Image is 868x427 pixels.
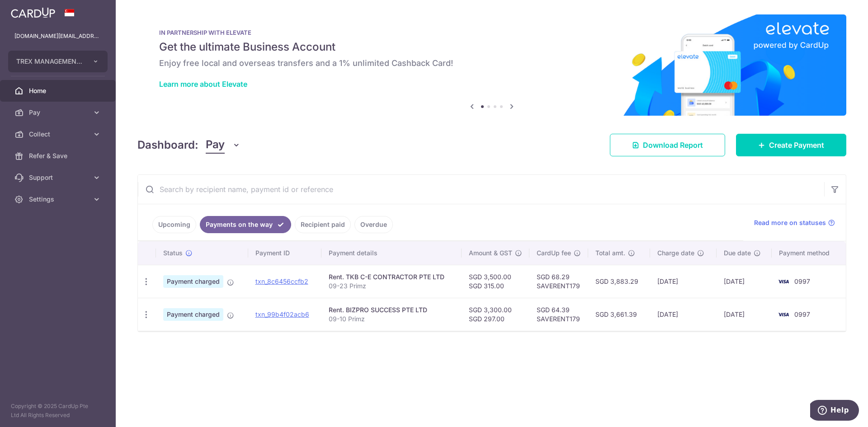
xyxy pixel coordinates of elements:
[329,282,454,291] p: 09-23 Primz
[329,305,454,314] div: Rent. BIZPRO SUCCESS PTE LTD
[159,29,825,36] p: IN PARTNERSHIP WITH ELEVATE
[8,51,108,72] button: TREX MANAGEMENT PTE. LTD.
[321,241,462,265] th: Payment details
[810,400,859,422] iframe: Opens a widget where you can find more information
[138,175,824,204] input: Search by recipient name, payment id or reference
[588,298,650,331] td: SGD 3,661.39
[29,151,89,160] span: Refer & Save
[14,32,101,41] p: [DOMAIN_NAME][EMAIL_ADDRESS][DOMAIN_NAME]
[159,80,247,89] a: Learn more about Elevate
[206,136,225,154] span: Pay
[650,265,716,298] td: [DATE]
[137,14,846,116] img: Renovation banner
[736,134,846,156] a: Create Payment
[595,249,625,258] span: Total amt.
[11,7,55,18] img: CardUp
[159,58,825,69] h6: Enjoy free local and overseas transfers and a 1% unlimited Cashback Card!
[754,218,826,227] span: Read more on statuses
[329,272,454,282] div: Rent. TKB C-E CONTRACTOR PTE LTD
[643,140,703,150] span: Download Report
[16,57,83,66] span: TREX MANAGEMENT PTE. LTD.
[354,216,393,233] a: Overdue
[717,265,772,298] td: [DATE]
[469,249,512,258] span: Amount & GST
[724,249,751,258] span: Due date
[29,195,89,204] span: Settings
[772,241,846,265] th: Payment method
[200,216,291,233] a: Payments on the way
[650,298,716,331] td: [DATE]
[329,314,454,324] p: 09-10 Primz
[754,218,835,227] a: Read more on statuses
[794,277,810,285] span: 0997
[610,134,725,156] a: Download Report
[255,310,309,318] a: txn_99b4f02acb6
[537,249,571,258] span: CardUp fee
[529,298,588,331] td: SGD 64.39 SAVERENT179
[163,249,183,258] span: Status
[163,308,223,321] span: Payment charged
[29,86,89,95] span: Home
[462,265,529,298] td: SGD 3,500.00 SGD 315.00
[29,130,89,139] span: Collect
[769,140,824,150] span: Create Payment
[206,136,241,154] button: Pay
[462,298,529,331] td: SGD 3,300.00 SGD 297.00
[295,216,351,233] a: Recipient paid
[774,276,793,287] img: Bank Card
[774,309,793,320] img: Bank Card
[529,265,588,298] td: SGD 68.29 SAVERENT179
[163,275,223,288] span: Payment charged
[717,298,772,331] td: [DATE]
[794,310,810,318] span: 0997
[29,173,89,182] span: Support
[255,277,308,285] a: txn_8c6456ccfb2
[588,265,650,298] td: SGD 3,883.29
[248,241,322,265] th: Payment ID
[657,249,694,258] span: Charge date
[29,108,89,117] span: Pay
[159,40,825,54] h5: Get the ultimate Business Account
[137,137,198,153] h4: Dashboard:
[152,216,196,233] a: Upcoming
